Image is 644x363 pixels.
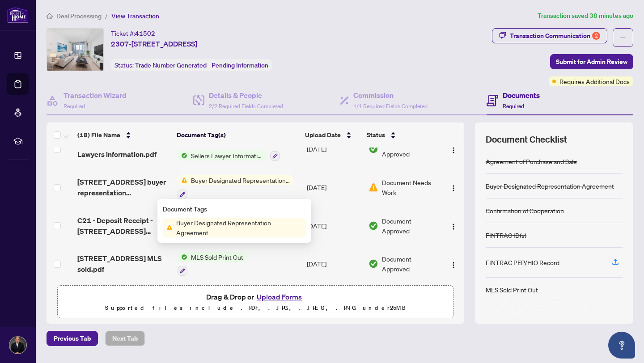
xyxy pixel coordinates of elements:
[187,175,293,185] span: Buyer Designated Representation Agreement
[74,122,173,148] th: (18) File Name
[303,130,365,169] td: [DATE]
[450,185,457,192] img: Logo
[301,122,363,148] th: Upload Date
[503,90,540,101] h4: Documents
[178,175,187,185] img: Status Icon
[47,13,53,19] span: home
[369,182,378,192] img: Document Status
[47,29,103,71] img: IMG-C12170239_1.jpg
[178,151,187,160] img: Status Icon
[77,130,120,140] span: (18) File Name
[178,252,187,262] img: Status Icon
[450,223,457,230] img: Logo
[369,221,378,231] img: Document Status
[486,285,538,295] div: MLS Sold Print Out
[54,331,91,346] span: Previous Tab
[382,254,439,274] span: Document Approved
[503,103,524,110] span: Required
[187,252,247,262] span: MLS Sold Print Out
[77,215,170,236] span: C21 - Deposit Receipt - [STREET_ADDRESS] 2307.pdf
[450,262,457,269] img: Logo
[135,30,155,38] span: 41502
[209,103,283,110] span: 2/2 Required Fields Completed
[369,259,378,269] img: Document Status
[382,177,439,197] span: Document Needs Work
[382,139,439,159] span: Document Approved
[206,291,305,303] span: Drag & Drop or
[173,218,306,237] span: Buyer Designated Representation Agreement
[105,331,145,346] button: Next Tab
[367,130,385,140] span: Status
[486,257,559,267] div: FINTRAC PEP/HIO Record
[187,151,267,160] span: Sellers Lawyer Information
[63,303,448,313] p: Supported files include .PDF, .JPG, .JPEG, .PNG under 25 MB
[303,207,365,245] td: [DATE]
[510,29,600,43] div: Transaction Communication
[178,137,280,161] button: Status IconBuyers Lawyer InformationStatus IconSellers Lawyer Information
[369,144,378,154] img: Document Status
[486,181,614,191] div: Buyer Designated Representation Agreement
[303,245,365,283] td: [DATE]
[620,34,626,41] span: ellipsis
[178,175,293,199] button: Status IconBuyer Designated Representation Agreement
[105,11,108,21] li: /
[446,219,461,233] button: Logo
[363,122,440,148] th: Status
[353,103,428,110] span: 1/1 Required Fields Completed
[111,59,272,71] div: Status:
[77,253,170,274] span: [STREET_ADDRESS] MLS sold.pdf
[559,76,630,86] span: Requires Additional Docs
[64,103,85,110] span: Required
[254,291,305,303] button: Upload Forms
[47,331,98,346] button: Previous Tab
[486,156,577,166] div: Agreement of Purchase and Sale
[9,337,26,354] img: Profile Icon
[486,133,567,146] span: Document Checklist
[592,32,600,40] div: 2
[446,180,461,194] button: Logo
[77,138,170,160] span: [STREET_ADDRESS] Lawyers information.pdf
[163,223,173,232] img: Status Icon
[77,177,170,198] span: [STREET_ADDRESS] buyer representation agreement.pdf
[178,252,247,276] button: Status IconMLS Sold Print Out
[550,54,633,69] button: Submit for Admin Review
[305,130,341,140] span: Upload Date
[492,28,607,43] button: Transaction Communication2
[173,122,301,148] th: Document Tag(s)
[209,90,283,101] h4: Details & People
[111,38,197,49] span: 2307-[STREET_ADDRESS]
[7,7,29,23] img: logo
[446,142,461,156] button: Logo
[556,55,627,69] span: Submit for Admin Review
[486,206,564,215] div: Confirmation of Cooperation
[608,332,635,359] button: Open asap
[58,286,453,319] span: Drag & Drop orUpload FormsSupported files include .PDF, .JPG, .JPEG, .PNG under25MB
[450,147,457,154] img: Logo
[56,12,102,20] span: Deal Processing
[303,168,365,207] td: [DATE]
[486,230,526,240] div: FINTRAC ID(s)
[135,61,268,69] span: Trade Number Generated - Pending Information
[382,216,439,236] span: Document Approved
[538,11,633,21] article: Transaction saved 38 minutes ago
[446,257,461,271] button: Logo
[64,90,127,101] h4: Transaction Wizard
[111,28,155,38] div: Ticket #:
[163,204,306,214] div: Document Tags
[353,90,428,101] h4: Commission
[111,12,159,20] span: View Transaction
